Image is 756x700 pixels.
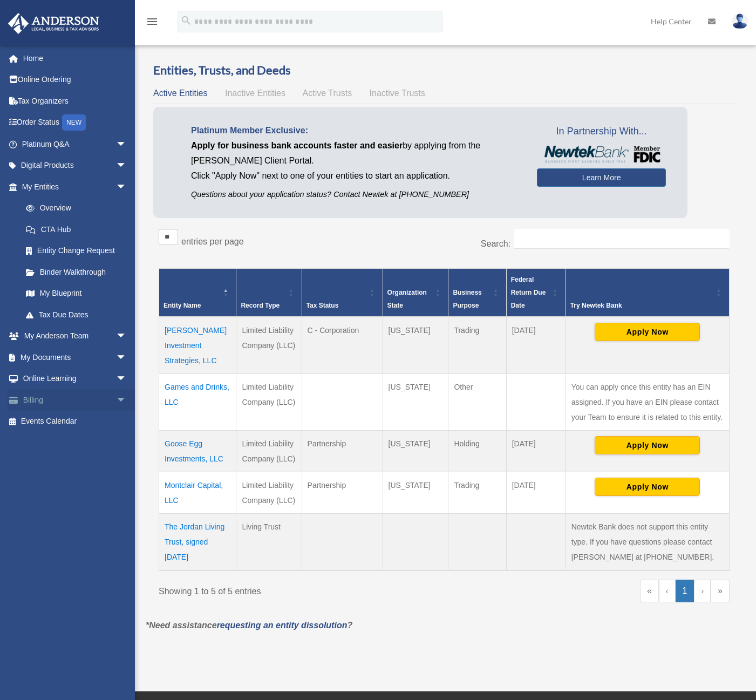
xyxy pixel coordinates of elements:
p: Platinum Member Exclusive: [191,123,521,138]
img: Anderson Advisors Platinum Portal [5,13,103,34]
a: Previous [659,580,676,602]
td: Montclair Capital, LLC [159,472,236,514]
button: Apply Now [595,478,700,496]
a: Binder Walkthrough [15,261,138,283]
a: Last [711,580,730,602]
th: Business Purpose: Activate to sort [448,269,506,317]
td: Holding [448,431,506,472]
a: Billingarrow_drop_down [8,389,143,411]
a: 1 [676,580,694,602]
a: menu [146,19,159,28]
span: Active Entities [153,89,207,98]
button: Apply Now [595,323,700,341]
span: Inactive Trusts [370,89,425,98]
td: Limited Liability Company (LLC) [236,431,302,472]
td: Limited Liability Company (LLC) [236,472,302,514]
td: You can apply once this entity has an EIN assigned. If you have an EIN please contact your Team t... [566,374,729,431]
th: Federal Return Due Date: Activate to sort [506,269,566,317]
td: Partnership [302,431,383,472]
th: Try Newtek Bank : Activate to sort [566,269,729,317]
span: Tax Status [307,302,339,309]
p: Click "Apply Now" next to one of your entities to start an application. [191,168,521,184]
a: Next [694,580,711,602]
td: Games and Drinks, LLC [159,374,236,431]
a: Platinum Q&Aarrow_drop_down [8,133,143,155]
a: Tax Due Dates [15,304,138,325]
a: My Entitiesarrow_drop_down [8,176,138,198]
span: arrow_drop_down [116,325,138,348]
button: Apply Now [595,436,700,454]
span: Record Type [241,302,280,309]
th: Tax Status: Activate to sort [302,269,383,317]
p: by applying from the [PERSON_NAME] Client Portal. [191,138,521,168]
h3: Entities, Trusts, and Deeds [153,62,735,79]
td: [DATE] [506,317,566,374]
td: C - Corporation [302,317,383,374]
span: Business Purpose [453,289,481,309]
div: NEW [62,114,86,131]
a: Digital Productsarrow_drop_down [8,155,143,176]
a: Online Learningarrow_drop_down [8,368,143,390]
label: entries per page [181,237,244,246]
i: menu [146,15,159,28]
a: Entity Change Request [15,240,138,262]
a: My Blueprint [15,283,138,304]
span: arrow_drop_down [116,133,138,155]
a: CTA Hub [15,219,138,240]
span: Active Trusts [303,89,352,98]
p: Questions about your application status? Contact Newtek at [PHONE_NUMBER] [191,188,521,201]
i: search [180,15,192,26]
td: The Jordan Living Trust, signed [DATE] [159,514,236,571]
span: Organization State [387,289,427,309]
td: Trading [448,317,506,374]
span: arrow_drop_down [116,389,138,411]
span: arrow_drop_down [116,155,138,177]
a: Online Ordering [8,69,143,91]
td: [US_STATE] [383,472,448,514]
span: arrow_drop_down [116,346,138,369]
a: requesting an entity dissolution [217,621,348,630]
td: Other [448,374,506,431]
img: User Pic [732,13,748,29]
a: First [640,580,659,602]
span: In Partnership With... [537,123,666,140]
span: Inactive Entities [225,89,285,98]
a: Home [8,47,143,69]
td: [DATE] [506,472,566,514]
img: NewtekBankLogoSM.png [542,146,660,163]
span: Entity Name [164,302,201,309]
span: arrow_drop_down [116,176,138,198]
a: Overview [15,198,132,219]
td: [US_STATE] [383,317,448,374]
td: [DATE] [506,431,566,472]
a: Events Calendar [8,411,143,432]
td: Living Trust [236,514,302,571]
div: Try Newtek Bank [570,299,713,312]
td: Partnership [302,472,383,514]
td: Limited Liability Company (LLC) [236,374,302,431]
td: Limited Liability Company (LLC) [236,317,302,374]
td: Newtek Bank does not support this entity type. If you have questions please contact [PERSON_NAME]... [566,514,729,571]
a: Learn More [537,168,666,187]
a: Order StatusNEW [8,112,143,134]
label: Search: [481,239,510,248]
td: Trading [448,472,506,514]
th: Organization State: Activate to sort [383,269,448,317]
div: Showing 1 to 5 of 5 entries [159,580,436,599]
td: Goose Egg Investments, LLC [159,431,236,472]
a: My Anderson Teamarrow_drop_down [8,325,143,347]
a: My Documentsarrow_drop_down [8,346,143,368]
th: Record Type: Activate to sort [236,269,302,317]
span: Apply for business bank accounts faster and easier [191,141,403,150]
td: [US_STATE] [383,374,448,431]
a: Tax Organizers [8,90,143,112]
td: [PERSON_NAME] Investment Strategies, LLC [159,317,236,374]
span: Federal Return Due Date [511,276,546,309]
span: arrow_drop_down [116,368,138,390]
td: [US_STATE] [383,431,448,472]
th: Entity Name: Activate to invert sorting [159,269,236,317]
em: *Need assistance ? [146,621,352,630]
